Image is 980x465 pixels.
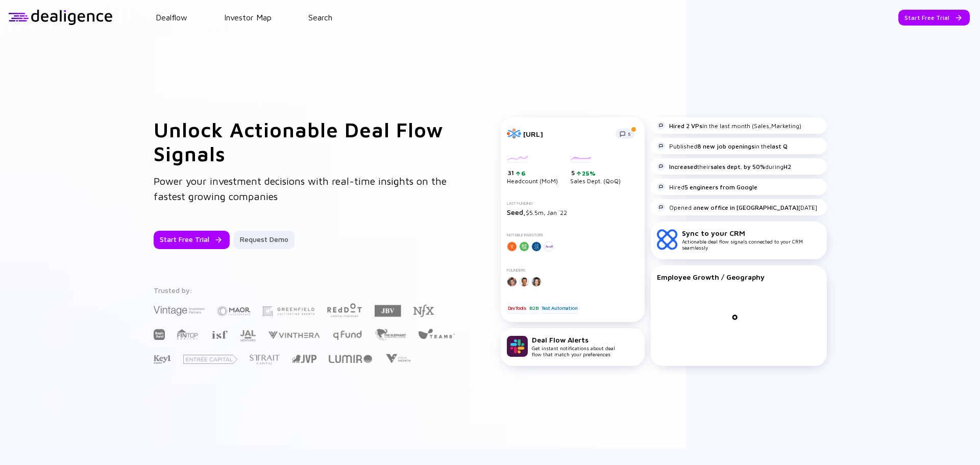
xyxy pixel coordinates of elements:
[507,303,527,313] div: DevTools
[657,273,821,281] div: Employee Growth / Geography
[783,163,791,170] strong: H2
[292,355,316,363] img: Jerusalem Venture Partners
[375,329,406,340] img: The Elephant
[898,10,970,26] button: Start Free Trial
[375,304,401,317] img: JBV Capital
[217,303,251,320] img: Maor Investments
[541,303,578,313] div: Test Automation
[520,169,526,177] div: 6
[770,142,788,150] strong: last Q
[154,117,460,165] h1: Unlock Actionable Deal Flow Signals
[154,355,171,364] img: Key1 Capital
[507,208,526,216] span: Seed,
[329,355,372,363] img: Lumir Ventures
[657,203,817,211] div: Opened a [DATE]
[507,155,558,185] div: Headcount (MoM)
[177,329,199,340] img: FINTOP Capital
[570,155,621,185] div: Sales Dept. (QoQ)
[308,13,332,22] a: Search
[384,354,411,363] img: Viola Growth
[657,142,788,150] div: Published in the
[682,229,821,251] div: Actionable deal flow signals connected to your CRM seamlessly
[657,121,801,130] div: in the last month (Sales,Marketing)
[697,142,754,150] strong: 8 new job openings
[234,231,295,249] button: Request Demo
[413,305,434,317] img: NFX
[268,330,320,340] img: Vinthera
[240,330,256,341] img: JAL Ventures
[154,286,457,295] div: Trusted by:
[669,163,697,170] strong: Increased
[332,329,362,341] img: Q Fund
[250,355,280,364] img: Strait Capital
[263,306,314,316] img: Greenfield Partners
[418,328,455,339] img: Team8
[154,231,230,249] button: Start Free Trial
[532,335,615,357] div: Get instant notifications about deal flow that match your preferences
[507,201,639,206] div: Last Funding
[154,175,447,202] span: Power your investment decisions with real-time insights on the fastest growing companies
[507,268,639,273] div: Founders
[697,204,798,211] strong: new office in [GEOGRAPHIC_DATA]
[224,13,272,22] a: Investor Map
[508,169,558,177] div: 31
[581,169,596,177] div: 25%
[183,355,237,364] img: Entrée Capital
[710,163,765,170] strong: sales dept. by 50%
[657,162,791,170] div: their during
[532,335,615,344] div: Deal Flow Alerts
[669,122,702,130] strong: Hired 2 VPs
[156,13,187,22] a: Dealflow
[528,303,539,313] div: B2B
[211,330,228,339] img: Israel Secondary Fund
[507,233,639,237] div: Notable Investors
[154,305,205,316] img: Vintage Investment Partners
[657,183,757,191] div: Hired
[327,301,362,318] img: Red Dot Capital Partners
[571,169,621,177] div: 5
[682,229,821,237] div: Sync to your CRM
[684,183,757,191] strong: 5 engineers from Google
[507,208,639,216] div: $5.5m, Jan `22
[523,130,609,138] div: [URL]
